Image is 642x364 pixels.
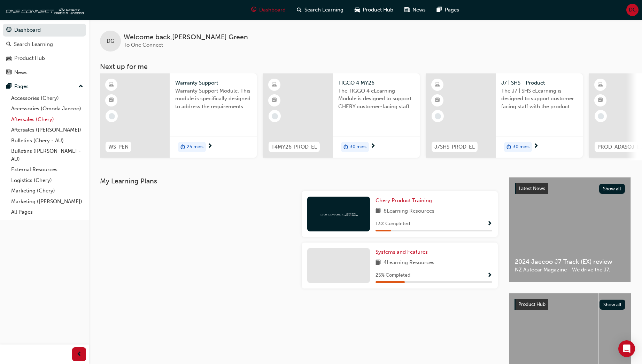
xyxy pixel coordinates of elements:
[412,6,426,14] span: News
[350,143,366,151] span: 30 mins
[108,143,129,151] span: WS-PEN
[6,41,11,48] span: search-icon
[376,197,435,205] a: Chery Product Training
[626,4,639,16] button: DG
[501,79,577,87] span: J7 | SHS - Product
[376,197,432,204] span: Chery Product Training
[3,24,86,37] a: Dashboard
[291,3,349,17] a: search-iconSearch Learning
[338,87,414,111] span: The TIGGO 4 eLearning Module is designed to support CHERY customer-facing staff with the product ...
[349,3,399,17] a: car-iconProduct Hub
[376,271,410,279] span: 25 % Completed
[100,73,257,158] a: WS-PENWarranty SupportWarranty Support Module. This module is specifically designed to address th...
[434,143,475,151] span: J7SHS-PROD-EL
[78,82,83,91] span: up-icon
[107,37,114,45] span: DG
[487,272,492,279] span: Show Progress
[8,164,86,175] a: External Resources
[426,73,583,158] a: J7SHS-PROD-ELJ7 | SHS - ProductThe J7 | SHS eLearning is designed to support customer facing staf...
[376,249,428,255] span: Systems and Features
[175,87,251,111] span: Warranty Support Module. This module is specifically designed to address the requirements and pro...
[180,143,185,152] span: duration-icon
[3,52,86,65] a: Product Hub
[376,259,381,267] span: book-icon
[246,3,291,17] a: guage-iconDashboard
[8,175,86,186] a: Logistics (Chery)
[509,177,631,282] a: Latest NewsShow all2024 Jaecoo J7 Track (EX) reviewNZ Autocar Magazine - We drive the J7.
[272,113,278,119] span: learningRecordVerb_NONE-icon
[207,143,212,150] span: next-icon
[8,93,86,104] a: Accessories (Chery)
[435,96,440,105] span: booktick-icon
[515,266,625,274] span: NZ Autocar Magazine - We drive the J7.
[3,80,86,93] button: Pages
[3,3,84,17] img: oneconnect
[376,220,410,228] span: 13 % Completed
[297,6,302,14] span: search-icon
[259,6,286,14] span: Dashboard
[14,82,29,90] div: Pages
[8,146,86,164] a: Bulletins ([PERSON_NAME] - AU)
[124,33,248,41] span: Welcome back , [PERSON_NAME] Green
[533,143,539,150] span: next-icon
[376,248,431,256] a: Systems and Features
[8,207,86,217] a: All Pages
[338,79,414,87] span: TIGGO 4 MY26
[3,22,86,80] button: DashboardSearch LearningProduct HubNews
[598,80,603,89] span: learningResourceType_ELEARNING-icon
[519,185,545,191] span: Latest News
[384,207,434,216] span: 8 Learning Resources
[487,221,492,227] span: Show Progress
[8,185,86,196] a: Marketing (Chery)
[355,6,360,14] span: car-icon
[370,143,376,150] span: next-icon
[14,54,45,62] div: Product Hub
[506,143,511,152] span: duration-icon
[14,40,53,48] div: Search Learning
[515,258,625,266] span: 2024 Jaecoo J7 Track (EX) review
[404,6,410,14] span: news-icon
[435,113,441,119] span: learningRecordVerb_NONE-icon
[598,113,604,119] span: learningRecordVerb_NONE-icon
[272,96,277,105] span: booktick-icon
[271,143,317,151] span: T4MY26-PROD-EL
[8,135,86,146] a: Bulletins (Chery - AU)
[8,125,86,135] a: Aftersales ([PERSON_NAME])
[272,80,277,89] span: learningResourceType_ELEARNING-icon
[175,79,251,87] span: Warranty Support
[6,55,11,62] span: car-icon
[100,177,498,185] h3: My Learning Plans
[109,96,114,105] span: booktick-icon
[8,114,86,125] a: Aftersales (Chery)
[319,211,358,217] img: oneconnect
[487,220,492,228] button: Show Progress
[263,73,420,158] a: T4MY26-PROD-ELTIGGO 4 MY26The TIGGO 4 eLearning Module is designed to support CHERY customer-faci...
[598,96,603,105] span: booktick-icon
[599,184,625,194] button: Show all
[445,6,459,14] span: Pages
[363,6,393,14] span: Product Hub
[515,299,625,310] a: Product HubShow all
[14,69,28,77] div: News
[618,340,635,357] div: Open Intercom Messenger
[431,3,465,17] a: pages-iconPages
[384,259,434,267] span: 4 Learning Resources
[3,38,86,51] a: Search Learning
[518,301,546,307] span: Product Hub
[251,6,256,14] span: guage-icon
[8,196,86,207] a: Marketing ([PERSON_NAME])
[3,66,86,79] a: News
[376,207,381,216] span: book-icon
[515,183,625,194] a: Latest NewsShow all
[187,143,203,151] span: 25 mins
[487,271,492,280] button: Show Progress
[304,6,343,14] span: Search Learning
[435,80,440,89] span: learningResourceType_ELEARNING-icon
[6,84,11,90] span: pages-icon
[629,6,636,14] span: DG
[124,42,163,48] span: To One Connect
[6,70,11,76] span: news-icon
[109,113,115,119] span: learningRecordVerb_NONE-icon
[109,80,114,89] span: learningResourceType_ELEARNING-icon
